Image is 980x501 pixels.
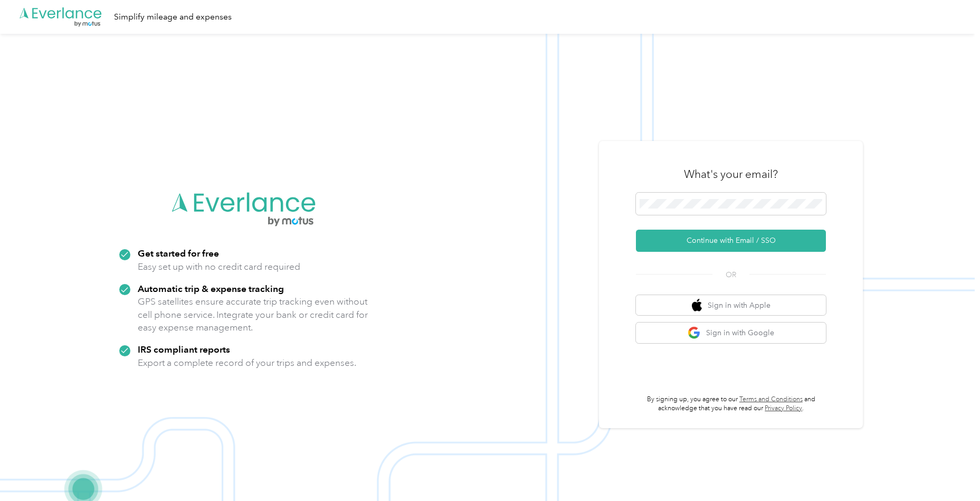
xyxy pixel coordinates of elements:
[636,295,826,316] button: apple logoSign in with Apple
[138,356,356,370] p: Export a complete record of your trips and expenses.
[692,299,702,312] img: apple logo
[138,248,219,259] strong: Get started for free
[138,260,300,273] p: Easy set up with no credit card required
[712,269,749,280] span: OR
[636,395,826,413] p: By signing up, you agree to our and acknowledge that you have read our .
[636,323,826,343] button: google logoSign in with Google
[138,344,230,355] strong: IRS compliant reports
[138,295,368,334] p: GPS satellites ensure accurate trip tracking even without cell phone service. Integrate your bank...
[138,283,284,294] strong: Automatic trip & expense tracking
[684,167,778,182] h3: What's your email?
[739,395,803,403] a: Terms and Conditions
[636,230,826,252] button: Continue with Email / SSO
[921,442,980,501] iframe: Everlance-gr Chat Button Frame
[114,11,232,24] div: Simplify mileage and expenses
[765,404,802,412] a: Privacy Policy
[688,326,701,339] img: google logo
